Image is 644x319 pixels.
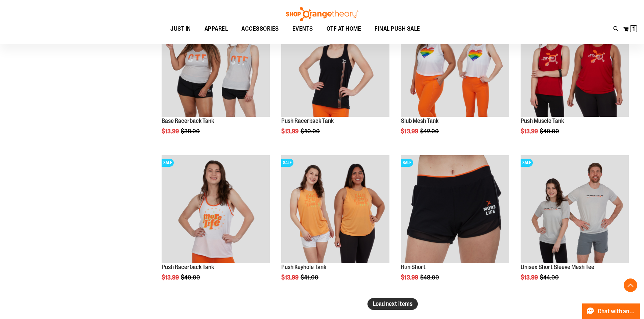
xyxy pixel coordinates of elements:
[198,21,235,37] a: APPAREL
[521,9,629,117] img: Product image for Push Muscle Tank
[181,274,201,281] span: $40.00
[401,159,413,167] span: SALE
[401,117,438,124] a: Slub Mesh Tank
[292,21,313,36] span: EVENTS
[158,152,273,298] div: product
[368,21,427,36] a: FINAL PUSH SALE
[278,5,393,152] div: product
[241,21,279,36] span: ACCESSORIES
[375,21,420,36] span: FINAL PUSH SALE
[281,9,389,118] a: Product image for Push Racerback Tank
[162,9,270,118] a: Product image for Base Racerback Tank
[278,152,393,298] div: product
[401,128,419,135] span: $13.99
[162,159,174,167] span: SALE
[521,274,539,281] span: $13.99
[598,308,636,315] span: Chat with an Expert
[401,264,426,270] a: Run Short
[158,5,273,152] div: product
[170,21,191,36] span: JUST IN
[540,128,560,135] span: $40.00
[624,278,637,292] button: Back To Top
[301,128,321,135] span: $40.00
[327,21,361,36] span: OTF AT HOME
[281,159,293,167] span: SALE
[281,155,389,263] img: Product image for Push Keyhole Tank
[521,117,564,124] a: Push Muscle Tank
[281,264,326,270] a: Push Keyhole Tank
[164,21,198,37] a: JUST IN
[281,117,334,124] a: Push Racerback Tank
[162,155,270,263] img: Product image for Push Racerback Tank
[367,298,418,310] button: Load next items
[420,274,440,281] span: $48.00
[401,274,419,281] span: $13.99
[162,264,214,270] a: Push Racerback Tank
[162,9,270,117] img: Product image for Base Racerback Tank
[521,159,533,167] span: SALE
[401,155,509,264] a: Product image for Run ShortsSALE
[281,274,300,281] span: $13.99
[398,152,512,298] div: product
[521,264,594,270] a: Unisex Short Sleeve Mesh Tee
[281,155,389,264] a: Product image for Push Keyhole TankSALE
[540,274,560,281] span: $44.00
[162,117,214,124] a: Base Racerback Tank
[181,128,201,135] span: $38.00
[281,128,300,135] span: $13.99
[162,274,180,281] span: $13.99
[162,128,180,135] span: $13.99
[281,9,389,117] img: Product image for Push Racerback Tank
[517,5,632,152] div: product
[517,152,632,298] div: product
[582,303,640,319] button: Chat with an Expert
[633,25,635,32] span: 1
[420,128,440,135] span: $42.00
[301,274,319,281] span: $41.00
[401,9,509,118] a: Product image for Slub Mesh Tank
[320,21,368,37] a: OTF AT HOME
[521,128,539,135] span: $13.99
[162,155,270,264] a: Product image for Push Racerback TankSALE
[521,155,629,263] img: Product image for Unisex Short Sleeve Mesh Tee
[401,155,509,263] img: Product image for Run Shorts
[521,155,629,264] a: Product image for Unisex Short Sleeve Mesh TeeSALE
[205,21,228,36] span: APPAREL
[285,7,359,21] img: Shop Orangetheory
[286,21,320,37] a: EVENTS
[521,9,629,118] a: Product image for Push Muscle TankSALE
[401,9,509,117] img: Product image for Slub Mesh Tank
[235,21,286,37] a: ACCESSORIES
[373,300,412,307] span: Load next items
[398,5,512,152] div: product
